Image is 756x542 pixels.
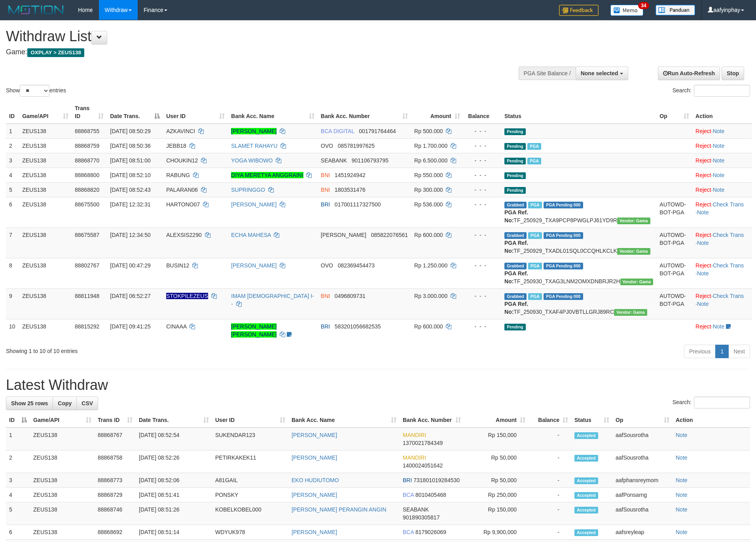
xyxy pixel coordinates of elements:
[6,4,66,16] img: MOTION_logo.png
[166,232,202,238] span: ALEXSIS2290
[75,232,99,238] span: 88675587
[620,279,654,285] span: Vendor URL: https://trx31.1velocity.biz
[695,232,711,238] a: Reject
[612,450,673,473] td: aafSousrotha
[504,143,526,150] span: Pending
[612,413,673,427] th: Op: activate to sort column ascending
[95,450,136,473] td: 88868758
[466,156,498,164] div: - - -
[411,101,463,124] th: Amount: activate to sort column ascending
[574,477,598,484] span: Accepted
[612,488,673,502] td: aafPonsarng
[231,172,303,178] a: DIYA MERETYA ANGGRAINI
[574,492,598,499] span: Accepted
[321,143,333,149] span: OVO
[231,323,277,338] a: [PERSON_NAME] [PERSON_NAME]
[20,85,49,97] select: Showentries
[697,240,709,246] a: Note
[697,301,709,307] a: Note
[335,323,381,330] span: Copy 583201056682535 to clipboard
[6,29,496,44] h1: Withdraw List
[612,427,673,450] td: aafSousrotha
[30,488,95,502] td: ZEUS138
[6,288,19,319] td: 9
[722,67,744,80] a: Stop
[335,293,366,299] span: Copy 0496809731 to clipboard
[19,258,72,288] td: ZEUS138
[656,101,692,124] th: Op: activate to sort column ascending
[466,200,498,208] div: - - -
[231,128,277,134] a: [PERSON_NAME]
[136,450,212,473] td: [DATE] 08:52:26
[544,293,583,300] span: PGA Pending
[501,227,656,258] td: TF_250929_TXADL01SQL0CCQHLKCLK
[136,427,212,450] td: [DATE] 08:52:54
[504,263,527,269] span: Grabbed
[612,525,673,540] td: aafsreyleap
[403,529,414,535] span: BCA
[166,201,200,208] span: HARTONO07
[30,450,95,473] td: ZEUS138
[231,262,277,269] a: [PERSON_NAME]
[95,427,136,450] td: 88868767
[19,101,72,124] th: Game/API: activate to sort column ascending
[166,143,186,149] span: JEBB18
[713,293,744,299] a: Check Trans
[527,158,541,164] span: Marked by aaftrukkakada
[466,142,498,150] div: - - -
[231,232,271,238] a: ECHA MAHESA
[292,454,337,461] a: [PERSON_NAME]
[81,400,93,406] span: CSV
[75,187,99,193] span: 88868820
[321,157,347,164] span: SEABANK
[676,432,688,438] a: Note
[107,101,163,124] th: Date Trans.: activate to sort column descending
[692,138,752,153] td: ·
[136,413,212,427] th: Date Trans.: activate to sort column ascending
[692,182,752,197] td: ·
[697,209,709,216] a: Note
[697,270,709,277] a: Note
[581,70,618,76] span: None selected
[58,400,72,406] span: Copy
[695,323,711,330] a: Reject
[544,263,583,269] span: PGA Pending
[136,525,212,540] td: [DATE] 08:51:14
[504,270,528,284] b: PGA Ref. No:
[6,319,19,342] td: 10
[656,258,692,288] td: AUTOWD-BOT-PGA
[713,143,725,149] a: Note
[574,432,598,439] span: Accepted
[692,168,752,182] td: ·
[321,128,354,134] span: BCA DIGITAL
[110,323,150,330] span: [DATE] 09:41:25
[19,124,72,139] td: ZEUS138
[27,48,84,57] span: OXPLAY > ZEUS138
[166,187,198,193] span: PALARAN06
[110,128,150,134] span: [DATE] 08:50:29
[501,288,656,319] td: TF_250930_TXAF4PJ0VBTLLGRJ89RC
[713,128,725,134] a: Note
[571,413,612,427] th: Status: activate to sort column ascending
[30,413,95,427] th: Game/API: activate to sort column ascending
[136,502,212,525] td: [DATE] 08:51:26
[713,201,744,208] a: Check Trans
[464,427,529,450] td: Rp 150,000
[528,293,542,300] span: Marked by aafsreyleap
[72,101,107,124] th: Trans ID: activate to sort column ascending
[292,492,337,498] a: [PERSON_NAME]
[694,85,750,97] input: Search:
[292,506,387,513] a: [PERSON_NAME] PERANGIN ANGIN
[6,168,19,182] td: 4
[212,488,288,502] td: PONSKY
[414,323,443,330] span: Rp 600.000
[228,101,318,124] th: Bank Acc. Name: activate to sort column ascending
[6,197,19,227] td: 6
[676,506,688,513] a: Note
[728,345,750,358] a: Next
[574,507,598,513] span: Accepted
[528,232,542,239] span: Marked by aafpengsreynich
[403,440,443,446] span: Copy 1370021784349 to clipboard
[692,227,752,258] td: · ·
[6,525,30,540] td: 6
